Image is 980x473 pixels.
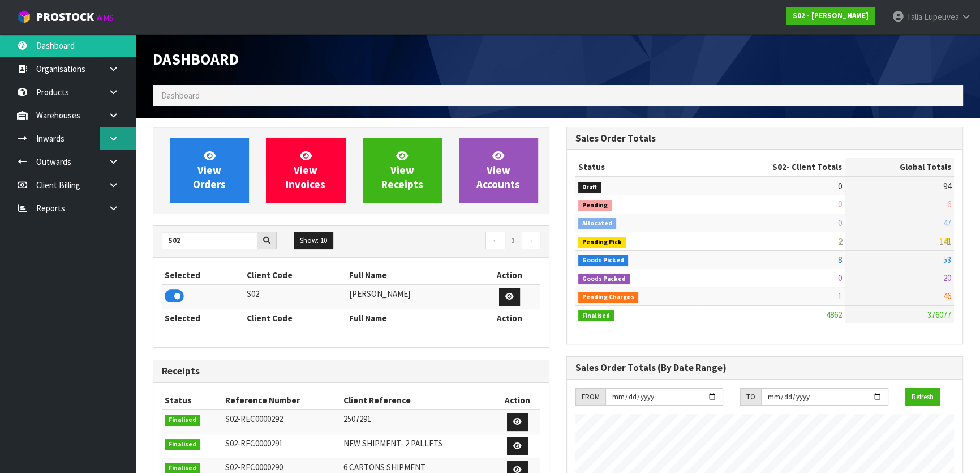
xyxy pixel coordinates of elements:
span: Finalised [165,415,200,426]
img: cube-alt.png [17,10,31,24]
div: TO [740,388,761,406]
th: Client Reference [341,391,495,410]
span: 0 [838,181,842,191]
span: 0 [838,199,842,210]
span: 141 [939,236,951,246]
span: 4862 [826,309,842,320]
th: Status [575,158,700,176]
a: ViewReceipts [363,138,442,203]
span: Goods Picked [578,255,628,266]
span: Finalised [578,310,614,322]
span: 0 [838,218,842,228]
a: ViewInvoices [266,138,345,203]
span: 47 [943,218,951,228]
span: Finalised [165,439,200,450]
span: Pending [578,200,612,211]
td: S02 [244,284,346,309]
a: ViewOrders [170,138,249,203]
th: Selected [162,309,244,327]
th: Reference Number [222,391,341,410]
span: View Invoices [286,149,325,191]
span: S02 [772,161,786,172]
span: 46 [943,291,951,301]
th: Action [479,266,540,284]
span: 1 [838,291,842,301]
span: 6 CARTONS SHIPMENT [343,462,425,472]
th: Full Name [346,309,479,327]
strong: S02 - [PERSON_NAME] [793,11,869,20]
span: Talia [906,11,922,22]
span: Dashboard [161,90,200,101]
span: 8 [838,254,842,265]
span: View Orders [193,149,226,191]
th: Client Code [244,266,346,284]
span: 20 [943,272,951,283]
span: Allocated [578,218,616,229]
td: [PERSON_NAME] [346,284,479,309]
a: 1 [505,232,521,250]
span: Lupeuvea [924,11,959,22]
a: ViewAccounts [459,138,538,203]
span: ProStock [36,10,94,24]
a: → [521,232,540,250]
button: Show: 10 [294,232,333,250]
span: S02-REC0000291 [225,438,283,449]
th: Global Totals [845,158,954,176]
span: Dashboard [153,49,239,69]
span: NEW SHIPMENT- 2 PALLETS [343,438,442,449]
span: Pending Pick [578,237,626,248]
th: Status [162,391,222,410]
span: 53 [943,254,951,265]
span: 2507291 [343,414,371,424]
th: Client Code [244,309,346,327]
span: View Accounts [476,149,520,191]
div: FROM [575,388,605,406]
span: 0 [838,272,842,283]
small: WMS [96,12,114,23]
span: View Receipts [381,149,423,191]
button: Refresh [905,388,940,406]
span: Draft [578,182,601,193]
h3: Receipts [162,366,540,377]
span: S02-REC0000292 [225,414,283,424]
span: 2 [838,236,842,246]
span: Pending Charges [578,292,638,303]
th: Full Name [346,266,479,284]
th: - Client Totals [700,158,845,176]
h3: Sales Order Totals (By Date Range) [575,363,954,373]
span: S02-REC0000290 [225,462,283,472]
span: 6 [947,199,951,210]
th: Action [495,391,540,410]
span: 376077 [927,309,951,320]
h3: Sales Order Totals [575,133,954,144]
input: Search clients [162,232,257,249]
span: 94 [943,181,951,191]
a: ← [485,232,505,250]
a: S02 - [PERSON_NAME] [786,7,875,25]
th: Action [479,309,540,327]
nav: Page navigation [360,232,541,252]
span: Goods Packed [578,274,630,285]
th: Selected [162,266,244,284]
